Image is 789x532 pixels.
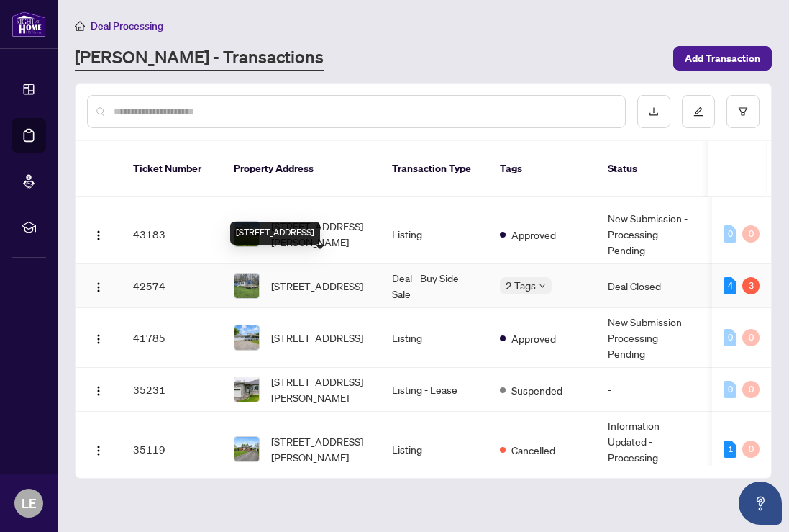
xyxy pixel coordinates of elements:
[230,222,320,245] div: [STREET_ADDRESS]
[271,278,363,294] span: [STREET_ADDRESS]
[222,141,380,197] th: Property Address
[738,107,748,117] span: filter
[488,141,596,197] th: Tags
[724,329,736,346] div: 0
[87,274,110,297] button: Logo
[685,47,760,70] span: Add Transaction
[87,326,110,349] button: Logo
[380,264,488,308] td: Deal - Buy Side Sale
[724,441,736,458] div: 1
[742,329,760,346] div: 0
[75,21,85,31] span: home
[739,482,782,525] button: Open asap
[87,378,110,401] button: Logo
[380,141,488,197] th: Transaction Type
[380,308,488,368] td: Listing
[122,141,222,197] th: Ticket Number
[742,225,760,243] div: 0
[539,282,546,289] span: down
[596,204,704,264] td: New Submission - Processing Pending
[234,274,259,298] img: thumbnail-img
[87,222,110,245] button: Logo
[122,204,222,264] td: 43183
[511,330,556,346] span: Approved
[234,377,259,402] img: thumbnail-img
[596,412,704,487] td: Information Updated - Processing Pending
[122,264,222,308] td: 42574
[380,204,488,264] td: Listing
[511,382,562,398] span: Suspended
[234,437,259,461] img: thumbnail-img
[93,281,104,293] img: Logo
[271,433,369,465] span: [STREET_ADDRESS][PERSON_NAME]
[93,333,104,345] img: Logo
[271,218,369,250] span: [STREET_ADDRESS][PERSON_NAME]
[596,141,704,197] th: Status
[12,11,46,37] img: logo
[122,368,222,412] td: 35231
[234,325,259,350] img: thumbnail-img
[271,330,363,346] span: [STREET_ADDRESS]
[75,45,324,71] a: [PERSON_NAME] - Transactions
[693,107,703,117] span: edit
[93,445,104,456] img: Logo
[682,95,715,128] button: edit
[596,308,704,368] td: New Submission - Processing Pending
[91,19,163,32] span: Deal Processing
[87,438,110,461] button: Logo
[742,441,760,458] div: 0
[724,381,736,398] div: 0
[511,442,555,458] span: Cancelled
[93,385,104,397] img: Logo
[380,412,488,487] td: Listing
[271,374,369,405] span: [STREET_ADDRESS][PERSON_NAME]
[122,308,222,368] td: 41785
[596,368,704,412] td: -
[724,277,736,294] div: 4
[380,368,488,412] td: Listing - Lease
[511,227,556,243] span: Approved
[742,381,760,398] div: 0
[596,264,704,308] td: Deal Closed
[93,230,104,241] img: Logo
[742,277,760,294] div: 3
[649,107,659,117] span: download
[724,225,736,243] div: 0
[122,412,222,487] td: 35119
[637,95,670,128] button: download
[726,95,760,128] button: filter
[22,493,37,513] span: LE
[506,277,536,294] span: 2 Tags
[673,46,772,71] button: Add Transaction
